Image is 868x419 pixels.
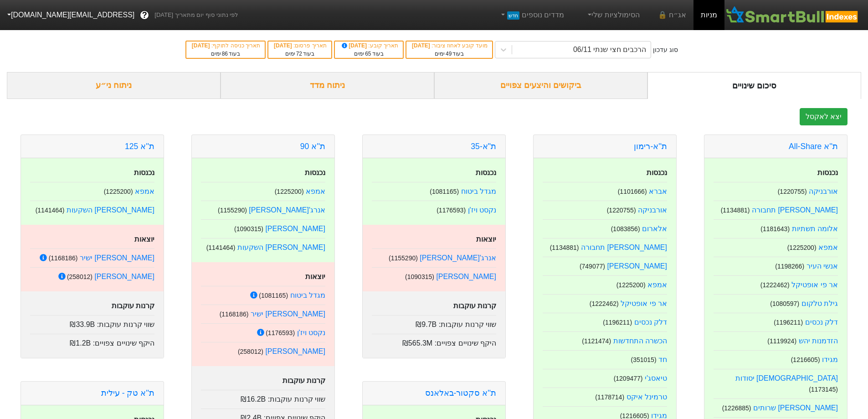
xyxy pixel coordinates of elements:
[453,302,496,310] strong: קרנות עוקבות
[297,329,326,336] a: נקסט ויז'ן
[805,318,838,326] a: דלק נכסים
[67,273,92,280] small: ( 258012 )
[340,42,369,49] span: [DATE]
[437,207,466,214] small: ( 1176593 )
[305,273,325,280] strong: יוצאות
[760,225,790,233] small: ( 1181643 )
[192,42,211,49] span: [DATE]
[603,319,632,326] small: ( 1196211 )
[273,41,327,50] div: תאריך פרסום :
[434,72,648,99] div: ביקושים והיצעים צפויים
[774,319,803,326] small: ( 1196211 )
[389,254,418,262] small: ( 1155290 )
[809,386,838,393] small: ( 1173145 )
[30,334,154,349] div: היקף שינויים צפויים :
[614,375,643,382] small: ( 1209477 )
[792,225,838,233] a: אלומה תשתיות
[789,142,838,151] a: ת''א All-Share
[411,41,488,50] div: מועד קובע לאחוז ציבור :
[339,41,398,50] div: תאריך קובע :
[645,374,667,382] a: טיאסג'י
[430,188,459,195] small: ( 1081165 )
[238,348,263,355] small: ( 258012 )
[218,207,247,214] small: ( 1155290 )
[787,244,817,251] small: ( 1225200 )
[265,347,325,355] a: [PERSON_NAME]
[722,404,751,412] small: ( 1226885 )
[638,206,667,214] a: אורבניקה
[791,356,820,363] small: ( 1216605 )
[770,300,799,307] small: ( 1080597 )
[818,243,838,251] a: אמפא
[573,44,646,55] div: הרכבים חצי שנתי 06/11
[590,300,619,307] small: ( 1222462 )
[112,302,154,310] strong: קרנות עוקבות
[30,315,154,330] div: שווי קרנות עוקבות :
[402,339,432,347] span: ₪565.3M
[778,188,807,195] small: ( 1220755 )
[70,339,91,347] span: ₪1.2B
[220,310,249,318] small: ( 1168186 )
[752,206,838,214] a: [PERSON_NAME] תחבורה
[372,334,496,349] div: היקף שינויים צפויים :
[36,207,65,214] small: ( 1141464 )
[616,281,646,289] small: ( 1225200 )
[801,300,838,307] a: גילת טלקום
[468,206,497,214] a: נקסט ויז'ן
[94,273,154,280] a: [PERSON_NAME]
[446,51,452,57] span: 49
[275,188,304,195] small: ( 1225200 )
[618,188,647,195] small: ( 1101666 )
[222,51,228,57] span: 86
[80,254,154,262] a: [PERSON_NAME] ישיר
[7,72,221,99] div: ניתוח ני״ע
[550,244,579,251] small: ( 1134881 )
[191,41,260,50] div: תאריך כניסה לתוקף :
[753,404,838,412] a: [PERSON_NAME] שרותים
[634,318,667,326] a: דלק נכסים
[420,254,496,262] a: אנרג'[PERSON_NAME]
[735,374,838,382] a: [DEMOGRAPHIC_DATA] יסודות
[775,263,804,270] small: ( 1198266 )
[104,188,133,195] small: ( 1225200 )
[436,273,496,280] a: [PERSON_NAME]
[365,51,371,57] span: 65
[154,10,238,20] span: לפי נתוני סוף יום מתאריך [DATE]
[142,9,147,21] span: ?
[611,225,640,233] small: ( 1083856 )
[241,395,266,403] span: ₪16.2B
[305,169,325,176] strong: נכנסות
[266,329,295,336] small: ( 1176593 )
[806,262,838,270] a: אנשי העיר
[613,337,667,345] a: הכשרה התחדשות
[582,337,611,345] small: ( 1121474 )
[234,225,263,233] small: ( 1090315 )
[249,206,325,214] a: אנרג'[PERSON_NAME]
[237,243,325,251] a: [PERSON_NAME] השקעות
[259,292,288,299] small: ( 1081165 )
[282,377,325,384] strong: קרנות עוקבות
[191,50,260,58] div: בעוד ימים
[201,390,325,405] div: שווי קרנות עוקבות :
[822,356,838,363] a: מגידו
[425,388,496,398] a: ת''א סקטור-באלאנס
[471,142,496,151] a: ת"א-35
[800,108,847,125] button: יצא לאקסל
[251,310,325,318] a: [PERSON_NAME] ישיר
[274,42,293,49] span: [DATE]
[581,243,667,251] a: [PERSON_NAME] תחבורה
[817,169,838,176] strong: נכנסות
[405,273,434,280] small: ( 1090315 )
[607,262,667,270] a: [PERSON_NAME]
[265,225,325,233] a: [PERSON_NAME]
[653,45,678,55] div: סוג עדכון
[273,50,327,58] div: בעוד ימים
[476,169,496,176] strong: נכנסות
[791,281,838,289] a: אר פי אופטיקל
[627,393,667,401] a: טרמינל איקס
[647,72,861,99] div: סיכום שינויים
[134,235,154,243] strong: יוצאות
[476,235,496,243] strong: יוצאות
[296,51,302,57] span: 72
[101,388,154,398] a: ת''א טק - עילית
